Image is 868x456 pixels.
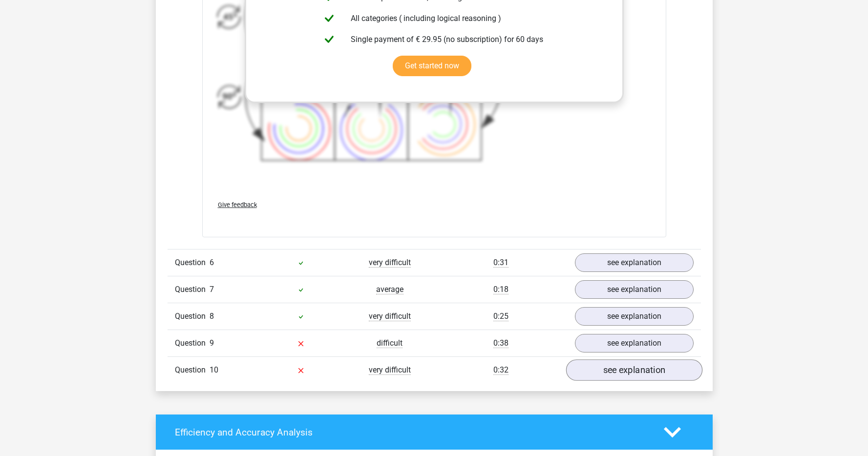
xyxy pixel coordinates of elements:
h4: Efficiency and Accuracy Analysis [175,427,649,438]
span: 7 [210,285,214,294]
span: Give feedback [218,201,257,208]
span: Question [175,364,210,376]
span: 0:25 [493,311,508,321]
a: see explanation [575,334,694,352]
a: Get started now [393,56,471,76]
span: 0:38 [493,338,508,348]
a: see explanation [575,307,694,326]
span: Question [175,337,210,349]
span: Question [175,311,210,322]
span: average [376,285,403,294]
span: 0:18 [493,285,508,294]
span: Question [175,284,210,295]
span: Question [175,257,210,269]
a: see explanation [575,253,694,272]
a: see explanation [575,280,694,299]
a: see explanation [566,359,702,381]
span: 6 [210,258,214,267]
span: very difficult [369,365,411,375]
span: 8 [210,311,214,321]
span: 10 [210,365,218,374]
span: very difficult [369,311,411,321]
span: 9 [210,338,214,348]
span: very difficult [369,258,411,268]
span: 0:31 [493,258,508,268]
span: difficult [377,338,402,348]
span: 0:32 [493,365,508,375]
